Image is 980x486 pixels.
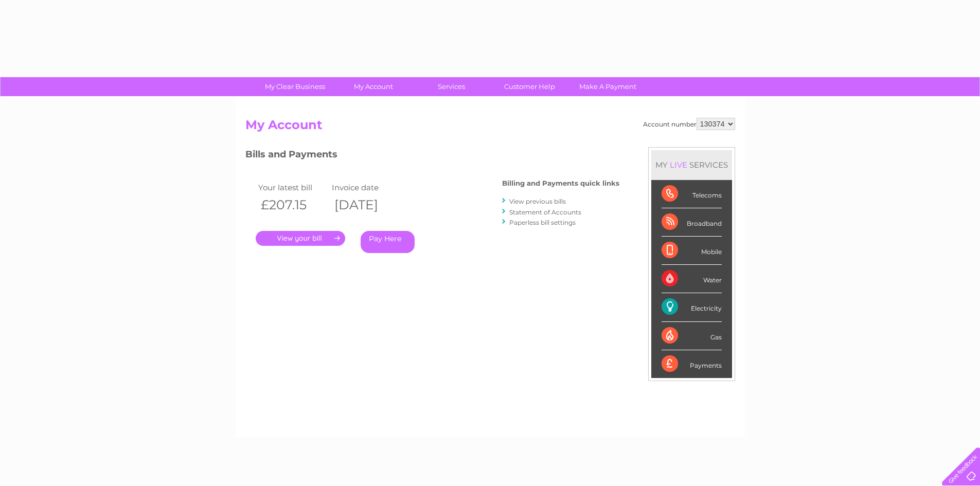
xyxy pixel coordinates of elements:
[329,181,403,194] td: Invoice date
[253,77,337,96] a: My Clear Business
[256,181,330,194] td: Your latest bill
[509,219,576,226] a: Paperless bill settings
[565,77,650,96] a: Make A Payment
[662,265,722,293] div: Water
[668,160,689,170] div: LIVE
[487,77,572,96] a: Customer Help
[245,118,735,137] h2: My Account
[256,231,345,246] a: .
[331,77,416,96] a: My Account
[361,231,415,253] a: Pay Here
[502,179,619,187] h4: Billing and Payments quick links
[643,118,735,130] div: Account number
[329,194,403,215] th: [DATE]
[651,150,732,179] div: MY SERVICES
[662,180,722,208] div: Telecoms
[662,208,722,237] div: Broadband
[245,147,619,165] h3: Bills and Payments
[662,350,722,378] div: Payments
[662,322,722,350] div: Gas
[409,77,494,96] a: Services
[509,197,566,205] a: View previous bills
[662,237,722,265] div: Mobile
[662,293,722,321] div: Electricity
[256,194,330,215] th: £207.15
[509,208,581,216] a: Statement of Accounts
